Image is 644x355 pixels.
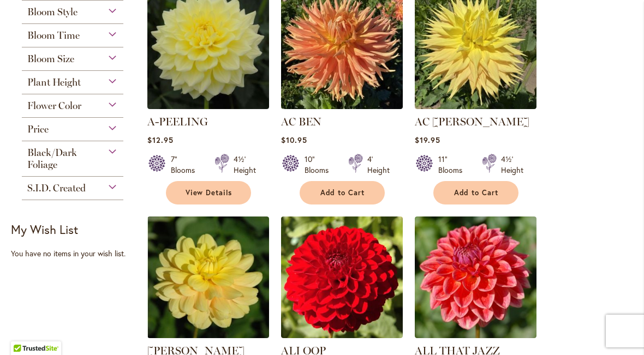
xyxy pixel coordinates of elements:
[415,101,536,111] a: AC Jeri
[438,154,469,176] div: 11" Blooms
[27,100,81,112] span: Flower Color
[281,135,307,145] span: $10.95
[27,182,86,194] span: S.I.D. Created
[11,221,78,237] strong: My Wish List
[320,188,365,197] span: Add to Cart
[281,216,403,338] img: ALI OOP
[501,154,523,176] div: 4½' Height
[433,181,518,204] button: Add to Cart
[147,216,269,338] img: AHOY MATEY
[281,101,403,111] a: AC BEN
[171,154,201,176] div: 7" Blooms
[27,123,49,135] span: Price
[415,216,536,338] img: ALL THAT JAZZ
[300,181,385,204] button: Add to Cart
[281,115,321,128] a: AC BEN
[147,115,208,128] a: A-PEELING
[147,330,269,340] a: AHOY MATEY
[281,330,403,340] a: ALI OOP
[147,101,269,111] a: A-Peeling
[454,188,499,197] span: Add to Cart
[27,147,77,171] span: Black/Dark Foliage
[415,330,536,340] a: ALL THAT JAZZ
[147,135,174,145] span: $12.95
[415,135,440,145] span: $19.95
[27,76,81,88] span: Plant Height
[305,154,335,176] div: 10" Blooms
[8,316,39,347] iframe: Launch Accessibility Center
[415,115,529,128] a: AC [PERSON_NAME]
[11,248,141,259] div: You have no items in your wish list.
[234,154,256,176] div: 4½' Height
[27,29,80,41] span: Bloom Time
[367,154,390,176] div: 4' Height
[186,188,232,197] span: View Details
[27,53,74,65] span: Bloom Size
[166,181,251,204] a: View Details
[27,6,77,18] span: Bloom Style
